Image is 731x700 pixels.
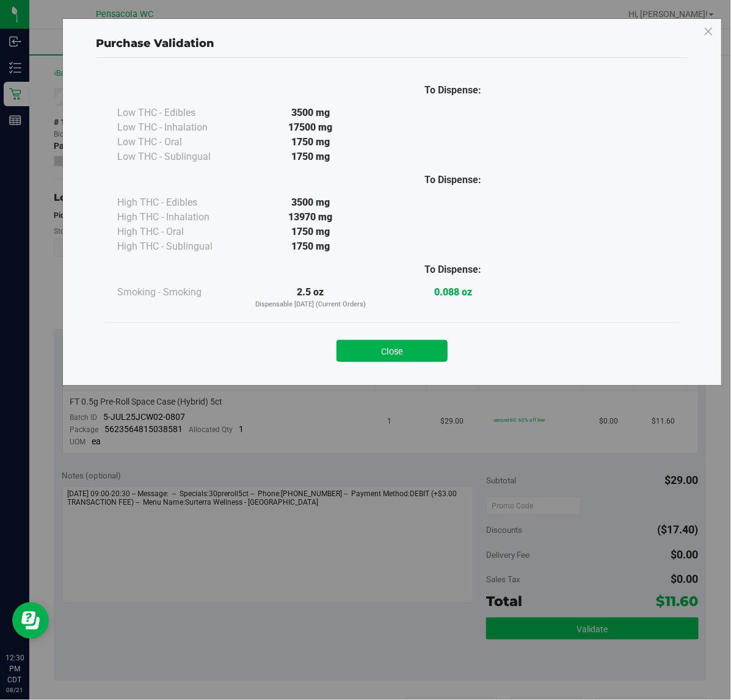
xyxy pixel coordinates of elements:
[117,225,239,239] div: High THC - Oral
[239,300,382,310] p: Dispensable [DATE] (Current Orders)
[336,340,448,362] button: Close
[382,173,524,187] div: To Dispense:
[12,602,49,639] iframe: Resource center
[117,210,239,225] div: High THC - Inhalation
[239,150,382,164] div: 1750 mg
[117,120,239,135] div: Low THC - Inhalation
[239,195,382,210] div: 3500 mg
[239,225,382,239] div: 1750 mg
[117,239,239,254] div: High THC - Sublingual
[117,150,239,164] div: Low THC - Sublingual
[382,83,524,98] div: To Dispense:
[117,195,239,210] div: High THC - Edibles
[117,135,239,150] div: Low THC - Oral
[239,106,382,120] div: 3500 mg
[239,135,382,150] div: 1750 mg
[239,285,382,310] div: 2.5 oz
[96,37,214,50] span: Purchase Validation
[117,285,239,300] div: Smoking - Smoking
[382,262,524,277] div: To Dispense:
[117,106,239,120] div: Low THC - Edibles
[434,286,472,298] strong: 0.088 oz
[239,120,382,135] div: 17500 mg
[239,239,382,254] div: 1750 mg
[239,210,382,225] div: 13970 mg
